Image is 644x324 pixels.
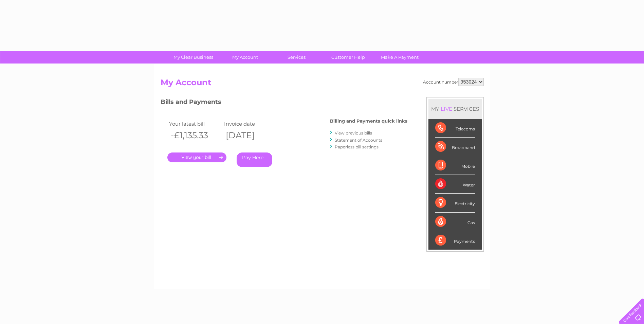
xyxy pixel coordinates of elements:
[237,152,272,167] a: Pay Here
[222,128,278,142] th: [DATE]
[435,213,475,231] div: Gas
[439,106,454,112] div: LIVE
[335,130,372,136] a: View previous bills
[435,231,475,250] div: Payments
[435,138,475,156] div: Broadband
[435,119,475,138] div: Telecoms
[167,119,223,128] td: Your latest bill
[165,51,221,64] a: My Clear Business
[217,51,273,64] a: My Account
[435,175,475,194] div: Water
[161,78,484,91] h2: My Account
[269,51,325,64] a: Services
[335,144,379,149] a: Paperless bill settings
[320,51,376,64] a: Customer Help
[167,128,223,142] th: -£1,135.33
[330,119,407,124] h4: Billing and Payments quick links
[435,156,475,175] div: Mobile
[428,99,482,119] div: MY SERVICES
[161,97,407,109] h3: Bills and Payments
[423,78,484,86] div: Account number
[372,51,428,64] a: Make A Payment
[222,119,278,128] td: Invoice date
[435,194,475,212] div: Electricity
[335,138,382,143] a: Statement of Accounts
[167,152,226,162] a: .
